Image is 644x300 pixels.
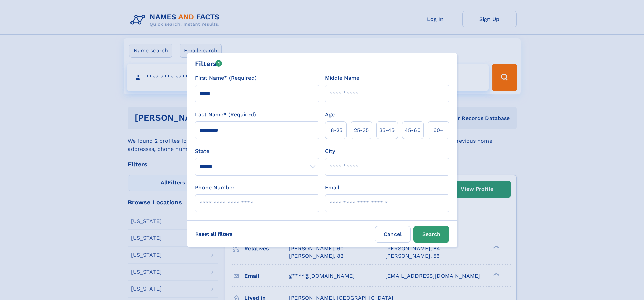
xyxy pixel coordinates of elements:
[195,147,319,155] label: State
[195,74,257,82] label: First Name* (Required)
[329,126,342,134] span: 18‑25
[325,111,335,119] label: Age
[325,74,359,82] label: Middle Name
[195,59,222,69] div: Filters
[195,111,256,119] label: Last Name* (Required)
[354,126,369,134] span: 25‑35
[191,226,237,242] label: Reset all filters
[433,126,444,134] span: 60+
[413,226,449,243] button: Search
[405,126,421,134] span: 45‑60
[325,147,335,155] label: City
[325,184,339,192] label: Email
[195,184,235,192] label: Phone Number
[375,226,411,243] label: Cancel
[379,126,395,134] span: 35‑45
